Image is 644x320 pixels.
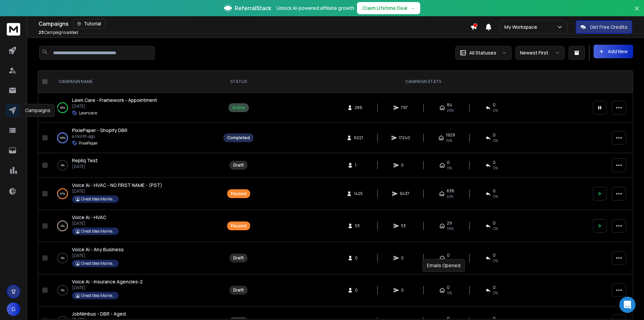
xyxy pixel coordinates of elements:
[79,110,97,116] p: Lawncare
[72,246,124,253] span: Voice Ai - Any Business
[39,30,78,35] p: Campaigns added
[72,246,124,253] a: Voice Ai - Any Business
[61,287,65,294] p: 0 %
[493,132,496,138] span: 0
[447,220,452,226] span: 29
[493,108,498,113] span: 0 %
[576,20,632,34] button: Get Free Credits
[355,255,362,261] span: 0
[447,285,450,290] span: 0
[231,223,246,229] div: Paused
[72,157,98,164] a: Repliq Test
[399,135,410,141] span: 17240
[233,287,244,293] div: Draft
[72,97,157,104] a: Lawn Care - Framework - Appointment
[355,287,362,293] span: 0
[50,71,219,93] th: CAMPAIGN NAME
[493,102,496,108] span: 0
[50,274,219,306] td: 0%Voice Ai - Insurance Agencies-2[DATE]Great Idea Marketing
[447,188,454,194] span: 636
[354,135,363,141] span: 6021
[72,285,143,291] p: [DATE]
[447,290,452,296] span: 0%
[79,141,98,146] p: PixiePaper
[72,97,157,103] span: Lawn Care - Framework - Appointment
[50,242,219,274] td: 0%Voice Ai - Any Business[DATE]Great Idea Marketing
[227,135,250,141] div: Completed
[423,259,465,272] div: Emails Opened
[504,24,540,30] p: My Workspace
[50,178,219,210] td: 87%Voice Ai - HVAC - NO FIRST NAME - (PST)[DATE]Great Idea Marketing
[401,105,408,110] span: 797
[493,290,498,296] span: 0%
[447,165,452,171] span: 0%
[258,71,589,93] th: CAMPAIGN STATS
[493,165,498,171] span: 0%
[72,182,162,188] span: Voice Ai - HVAC - NO FIRST NAME - (PST)
[357,2,420,14] button: Claim Lifetime Deal→
[60,104,65,111] p: 92 %
[72,278,143,285] a: Voice Ai - Insurance Agencies-2
[72,214,106,220] span: Voice Ai - HVAC
[72,104,157,109] p: [DATE]
[401,223,408,229] span: 53
[50,93,219,123] td: 92%Lawn Care - Framework - Appointment[DATE]Lawncare
[60,190,65,197] p: 87 %
[7,302,20,316] button: G
[410,5,415,12] span: →
[493,285,496,290] span: 0
[233,255,244,261] div: Draft
[401,287,408,293] span: 0
[81,229,115,234] p: Great Idea Marketing
[231,191,246,196] div: Paused
[21,104,55,117] div: Campaigns
[493,253,496,258] span: 0
[235,4,271,12] span: ReferralStack
[493,258,498,263] span: 0%
[72,221,119,226] p: [DATE]
[355,223,362,229] span: 53
[493,220,496,226] span: 0
[39,29,44,35] span: 23
[446,132,455,138] span: 1929
[72,164,98,169] p: [DATE]
[447,253,450,258] span: 0
[447,258,452,263] span: 0%
[516,46,565,60] button: Newest First
[354,191,363,196] span: 1425
[401,163,408,168] span: 0
[72,189,162,194] p: [DATE]
[50,210,219,242] td: 0%Voice Ai - HVAC[DATE]Great Idea Marketing
[81,261,115,266] p: Great Idea Marketing
[493,226,498,231] span: 0 %
[72,182,162,189] a: Voice Ai - HVAC - NO FIRST NAME - (PST)
[81,196,115,202] p: Great Idea Marketing
[594,45,633,58] button: Add New
[401,255,408,261] span: 0
[633,4,641,20] button: Close banner
[219,71,258,93] th: STATUS
[72,127,127,133] span: PixiePaper - Shopify DBR
[50,153,219,178] td: 0%Repliq Test[DATE]
[493,138,498,143] span: 0 %
[72,157,98,164] span: Repliq Test
[469,49,496,56] p: All Statuses
[493,194,498,199] span: 0 %
[61,222,65,229] p: 0 %
[50,123,219,153] td: 100%PixiePaper - Shopify DBRa month agoPixiePaper
[619,297,636,313] div: Open Intercom Messenger
[277,5,354,12] p: Unlock AI-powered affiliate growth
[61,162,65,169] p: 0 %
[72,311,126,317] a: JobNimbus - DBR - Aged
[73,19,105,28] button: Tutorial
[590,24,627,30] p: Get Free Credits
[59,134,66,141] p: 100 %
[355,163,362,168] span: 1
[447,108,454,113] span: 29 %
[232,105,245,110] div: Active
[72,134,127,139] p: a month ago
[39,19,470,28] div: Campaigns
